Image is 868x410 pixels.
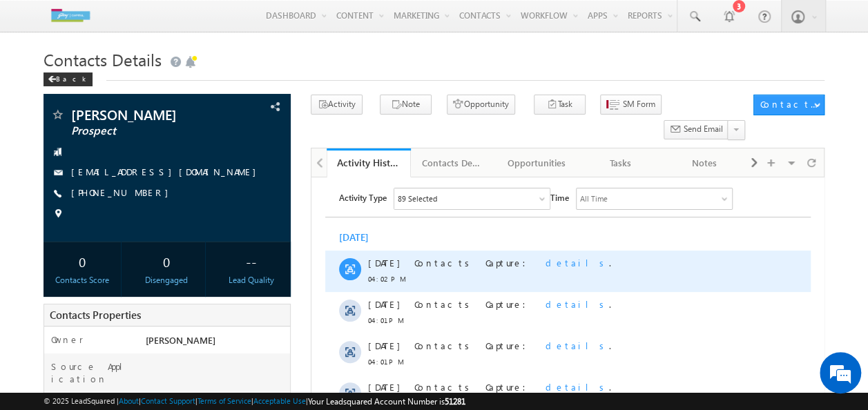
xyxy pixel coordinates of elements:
span: [PHONE_NUMBER] [71,186,175,200]
a: Activity History [327,148,411,177]
a: Contacts Details [411,148,495,177]
span: 03:52 PM [57,261,98,273]
li: Activity History [327,148,411,176]
span: SM Form [623,98,655,110]
span: [DATE] [57,204,88,216]
button: Task [534,95,586,115]
span: Contacts Capture: [103,162,223,174]
span: Contacts Capture: [103,369,223,381]
div: [DATE] [28,54,73,66]
span: 03:52 PM [57,385,98,398]
a: Opportunities [494,148,579,177]
a: Acceptable Use [253,396,306,405]
button: Send Email [664,120,729,140]
span: Contacts Properties [50,308,141,322]
div: . [103,328,339,340]
span: Time [239,10,258,31]
span: [DATE] [57,121,88,133]
span: Prospect [71,124,223,138]
button: Opportunity [447,95,515,115]
span: Contacts Capture: [103,245,223,257]
span: details [234,79,298,91]
div: Tasks [590,155,650,171]
div: Contacts Score [47,274,117,286]
span: Contacts Capture: [103,121,223,133]
span: Activity Type [28,10,75,31]
span: Your Leadsquared Account Number is [308,396,465,407]
li: Contacts Details [411,148,495,176]
span: 03:52 PM [57,302,98,315]
span: Contacts Capture: [103,204,223,215]
div: 0 [47,248,117,274]
a: Contact Support [141,396,195,405]
span: details [234,328,298,340]
div: Contacts Details [422,155,483,171]
span: Contacts Capture: [103,79,223,91]
span: details [234,245,298,257]
span: 03:59 PM [57,219,98,232]
div: Disengaged [131,274,202,286]
img: Custom Logo [44,3,97,28]
span: details [234,204,298,215]
span: [DATE] [57,369,88,382]
div: . [103,245,339,257]
span: Contacts Capture: [103,328,223,340]
span: 04:01 PM [57,137,98,149]
div: Contacts Actions [760,98,818,110]
span: 04:01 PM [57,178,98,191]
div: All Time [269,15,296,28]
span: 04:02 PM [57,95,98,108]
button: SM Form [600,95,662,115]
span: [PERSON_NAME] [146,334,215,346]
div: Opportunities [505,155,566,171]
label: Owner [51,333,84,346]
span: [PERSON_NAME] [71,108,223,121]
div: Sales Activity,BL - Business Loan,FL - Flexible Loan,FT - Flexi Loan Balance Transfer,HL - Home L... [83,11,238,32]
span: © 2025 LeadSquared | | | | | [44,395,465,408]
div: . [103,286,339,299]
span: Contacts Details [44,48,162,70]
span: [DATE] [57,162,88,175]
div: 89 Selected [86,15,126,28]
span: 51281 [445,396,465,407]
div: . [103,369,339,382]
a: Terms of Service [197,396,251,405]
a: [EMAIL_ADDRESS][DOMAIN_NAME] [71,166,263,177]
span: [DATE] [57,245,88,257]
span: details [234,121,298,133]
span: details [234,162,298,174]
button: Note [380,95,432,115]
a: Notes [663,148,747,177]
a: About [119,396,139,405]
span: 03:52 PM [57,344,98,356]
button: Contacts Actions [753,95,824,115]
div: Activity History [337,156,401,169]
div: . [103,79,339,92]
span: Send Email [683,123,722,135]
span: details [234,369,298,381]
label: Source Application [51,360,133,385]
button: Activity [311,95,363,115]
div: Lead Quality [215,274,286,286]
a: Back [44,72,99,84]
span: Contacts Capture: [103,286,223,298]
span: [DATE] [57,79,88,92]
div: . [103,204,339,216]
div: -- [215,248,286,274]
span: details [234,286,298,298]
div: 0 [131,248,202,274]
div: . [103,162,339,175]
a: Tasks [579,148,663,177]
div: . [103,121,339,133]
div: Notes [674,155,735,171]
span: [DATE] [57,328,88,340]
span: [DATE] [57,286,88,299]
div: Back [44,72,93,86]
